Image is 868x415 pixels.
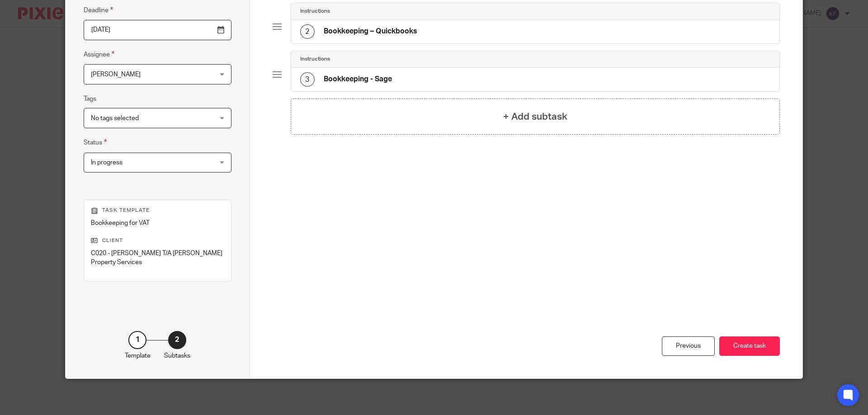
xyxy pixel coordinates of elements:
[128,331,146,349] div: 1
[300,24,315,39] div: 2
[84,5,113,15] label: Deadline
[164,351,190,360] p: Subtasks
[300,8,330,15] h4: Instructions
[84,49,114,60] label: Assignee
[503,110,567,124] h4: + Add subtask
[125,351,151,360] p: Template
[84,137,107,148] label: Status
[662,336,715,356] div: Previous
[324,75,392,84] h4: Bookkeeping - Sage
[91,249,224,267] p: C020 - [PERSON_NAME] T/A [PERSON_NAME] Property Services
[324,27,417,36] h4: Bookkeeping – Quickbooks
[84,20,231,40] input: Use the arrow keys to pick a date
[91,115,139,121] span: No tags selected
[168,331,186,349] div: 2
[91,159,123,166] span: In progress
[84,94,96,103] label: Tags
[719,336,780,356] button: Create task
[91,207,224,214] p: Task template
[91,237,224,244] p: Client
[300,56,330,63] h4: Instructions
[300,72,315,87] div: 3
[91,219,224,228] p: Bookkeeping for VAT
[91,71,141,78] span: [PERSON_NAME]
